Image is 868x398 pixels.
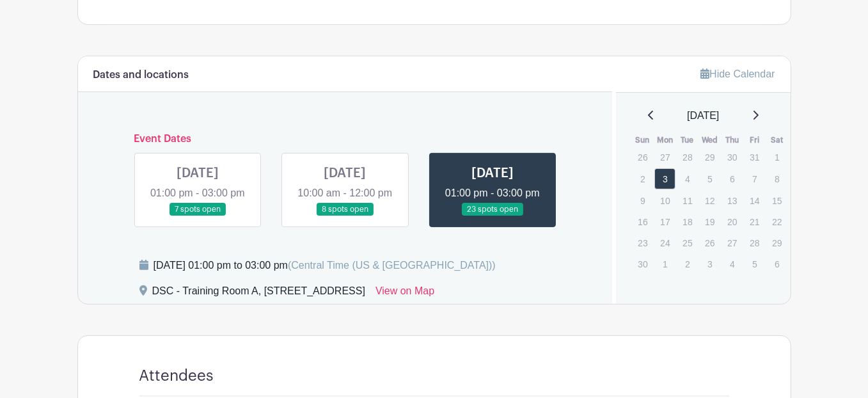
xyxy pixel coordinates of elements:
p: 29 [699,147,720,167]
p: 22 [766,212,787,232]
p: 6 [766,254,787,274]
p: 6 [722,169,743,189]
p: 4 [722,254,743,274]
p: 28 [744,233,765,253]
th: Thu [721,134,743,147]
p: 24 [654,233,675,253]
p: 31 [744,147,765,167]
p: 12 [699,191,720,211]
p: 5 [744,254,765,274]
p: 14 [744,191,765,211]
p: 30 [632,254,653,274]
h6: Dates and locations [93,69,189,81]
div: [DATE] 01:00 pm to 03:00 pm [154,258,496,273]
th: Sat [766,134,788,147]
p: 27 [722,233,743,253]
p: 17 [654,212,675,232]
p: 8 [766,169,787,189]
a: Hide Calendar [700,68,775,79]
a: View on Map [375,283,434,304]
p: 10 [654,191,675,211]
span: (Central Time (US & [GEOGRAPHIC_DATA])) [288,260,496,271]
p: 23 [632,233,653,253]
p: 4 [677,169,698,189]
th: Mon [654,134,676,147]
th: Wed [698,134,721,147]
p: 26 [632,147,653,167]
th: Tue [676,134,698,147]
p: 18 [677,212,698,232]
div: DSC - Training Room A, [STREET_ADDRESS] [152,283,365,304]
p: 21 [744,212,765,232]
p: 27 [654,147,675,167]
p: 11 [677,191,698,211]
p: 3 [699,254,720,274]
p: 9 [632,191,653,211]
a: 3 [654,168,675,189]
p: 2 [632,169,653,189]
p: 2 [677,254,698,274]
p: 20 [722,212,743,232]
th: Fri [743,134,766,147]
p: 1 [766,147,787,167]
p: 30 [722,147,743,167]
p: 7 [744,169,765,189]
p: 15 [766,191,787,211]
p: 28 [677,147,698,167]
h4: Attendees [139,367,214,385]
span: [DATE] [687,108,719,123]
th: Sun [631,134,654,147]
p: 16 [632,212,653,232]
p: 29 [766,233,787,253]
p: 26 [699,233,720,253]
p: 1 [654,254,675,274]
h6: Event Dates [124,133,567,145]
p: 25 [677,233,698,253]
p: 5 [699,169,720,189]
p: 19 [699,212,720,232]
p: 13 [722,191,743,211]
